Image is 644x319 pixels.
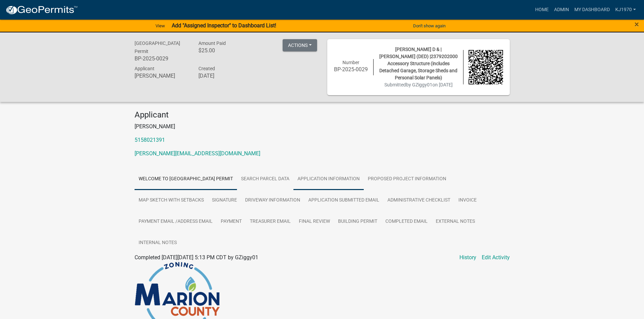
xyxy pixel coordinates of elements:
span: Applicant [135,66,154,71]
a: 5158021391 [135,137,165,143]
h6: $25.00 [198,47,253,54]
a: External Notes [432,211,479,233]
h6: BP-2025-0029 [135,55,189,62]
a: Proposed Project Information [364,168,450,190]
button: Don't show again [410,20,448,31]
img: QR code [469,50,503,84]
button: Close [635,20,639,28]
a: Signature [208,190,241,211]
span: by GZiggy01 [406,82,432,87]
a: Driveway Information [241,190,304,211]
h6: BP-2025-0029 [334,66,368,73]
span: Amount Paid [198,41,226,46]
h6: [DATE] [198,73,253,79]
a: [PERSON_NAME][EMAIL_ADDRESS][DOMAIN_NAME] [135,150,260,157]
a: Payment Email /Address Email [135,211,217,233]
a: My Dashboard [572,3,613,16]
span: Number [342,60,359,65]
span: Created [198,66,215,71]
a: Application Submitted Email [304,190,383,211]
button: Actions [283,39,317,51]
a: Edit Activity [482,254,510,262]
a: Home [532,3,551,16]
strong: Add "Assigned Inspector" to Dashboard List! [172,22,276,29]
a: View [153,20,168,31]
a: kj1970 [613,3,639,16]
a: Final Review [295,211,334,233]
a: Payment [217,211,246,233]
h4: Applicant [135,110,510,120]
a: Admin [551,3,572,16]
a: Building Permit [334,211,381,233]
span: [PERSON_NAME] D & | [PERSON_NAME] (DED) |2379202000 Accessory Structure (includes Detached Garage... [379,47,458,80]
a: Treasurer Email [246,211,295,233]
h6: [PERSON_NAME] [135,73,189,79]
a: History [459,254,476,262]
span: × [635,20,639,29]
a: Search Parcel Data [237,168,293,190]
a: Internal Notes [135,232,181,254]
span: Completed [DATE][DATE] 5:13 PM CDT by GZiggy01 [135,254,258,261]
a: Invoice [454,190,481,211]
p: [PERSON_NAME] [135,123,510,131]
a: Map Sketch with Setbacks [135,190,208,211]
span: [GEOGRAPHIC_DATA] Permit [135,41,180,54]
a: Application Information [293,168,364,190]
span: Submitted on [DATE] [384,82,453,87]
a: Welcome to [GEOGRAPHIC_DATA] Permit [135,168,237,190]
a: Administrative Checklist [383,190,454,211]
a: Completed Email [381,211,432,233]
